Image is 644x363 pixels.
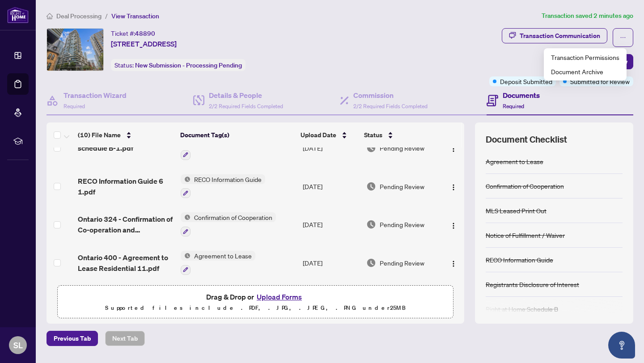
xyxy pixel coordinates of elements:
[366,219,376,229] img: Document Status
[181,212,191,222] img: Status Icon
[181,136,270,160] button: Status IconRight at Home Schedule B
[177,122,297,148] th: Document Tag(s)
[450,222,457,229] img: Logo
[78,130,121,140] span: (10) File Name
[181,251,255,275] button: Status IconAgreement to Lease
[450,145,457,152] img: Logo
[206,291,305,303] span: Drag & Drop or
[608,332,635,359] button: Open asap
[380,143,424,153] span: Pending Review
[486,133,567,146] span: Document Checklist
[620,34,626,41] span: ellipsis
[56,12,102,20] span: Deal Processing
[58,286,453,319] span: Drag & Drop orUpload FormsSupported files include .PDF, .JPG, .JPEG, .PNG under25MB
[486,206,547,215] div: MLS Leased Print Out
[135,61,242,69] span: New Submission - Processing Pending
[181,251,191,261] img: Status Icon
[74,122,176,148] th: (10) File Name
[13,339,23,351] span: SL
[500,76,552,86] span: Deposit Submitted
[78,252,173,274] span: Ontario 400 - Agreement to Lease Residential 11.pdf
[135,30,155,38] span: 48890
[446,179,461,194] button: Logo
[181,174,191,184] img: Status Icon
[299,244,363,282] td: [DATE]
[105,11,108,21] li: /
[78,143,133,153] span: schedule B-1.pdf
[299,129,363,167] td: [DATE]
[486,255,553,265] div: RECO Information Guide
[446,141,461,155] button: Logo
[254,291,305,303] button: Upload Forms
[366,181,376,191] img: Document Status
[7,7,29,23] img: logo
[64,90,127,101] h4: Transaction Wizard
[486,230,565,240] div: Notice of Fulfillment / Waiver
[364,130,382,140] span: Status
[551,52,619,62] span: Transaction Permissions
[486,279,579,289] div: Registrants Disclosure of Interest
[486,156,543,166] div: Agreement to Lease
[551,67,619,76] span: Document Archive
[299,167,363,206] td: [DATE]
[111,59,246,71] div: Status:
[360,122,439,148] th: Status
[64,103,85,110] span: Required
[47,29,103,71] img: IMG-C12342060_1.jpg
[299,205,363,244] td: [DATE]
[63,303,448,313] p: Supported files include .PDF, .JPG, .JPEG, .PNG under 25 MB
[301,130,336,140] span: Upload Date
[366,143,376,153] img: Document Status
[380,219,424,229] span: Pending Review
[54,331,91,346] span: Previous Tab
[450,260,457,267] img: Logo
[47,331,98,346] button: Previous Tab
[503,103,524,110] span: Required
[111,28,155,38] div: Ticket #:
[542,11,633,21] article: Transaction saved 2 minutes ago
[181,212,276,236] button: Status IconConfirmation of Cooperation
[209,90,283,101] h4: Details & People
[297,122,360,148] th: Upload Date
[111,38,177,49] span: [STREET_ADDRESS]
[353,90,428,101] h4: Commission
[502,28,607,43] button: Transaction Communication
[111,12,159,20] span: View Transaction
[191,251,255,261] span: Agreement to Lease
[191,174,265,184] span: RECO Information Guide
[366,258,376,268] img: Document Status
[47,13,53,19] span: home
[105,331,145,346] button: Next Tab
[78,214,173,235] span: Ontario 324 - Confirmation of Co-operation and Representation Tenant_Landlord 7.pdf
[380,181,424,191] span: Pending Review
[450,184,457,191] img: Logo
[181,174,265,198] button: Status IconRECO Information Guide
[486,181,564,191] div: Confirmation of Cooperation
[353,103,428,110] span: 2/2 Required Fields Completed
[520,29,600,43] div: Transaction Communication
[78,176,173,197] span: RECO Information Guide 6 1.pdf
[503,90,540,101] h4: Documents
[446,256,461,270] button: Logo
[570,76,630,86] span: Submitted for Review
[191,212,276,222] span: Confirmation of Cooperation
[209,103,283,110] span: 2/2 Required Fields Completed
[446,217,461,232] button: Logo
[380,258,424,268] span: Pending Review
